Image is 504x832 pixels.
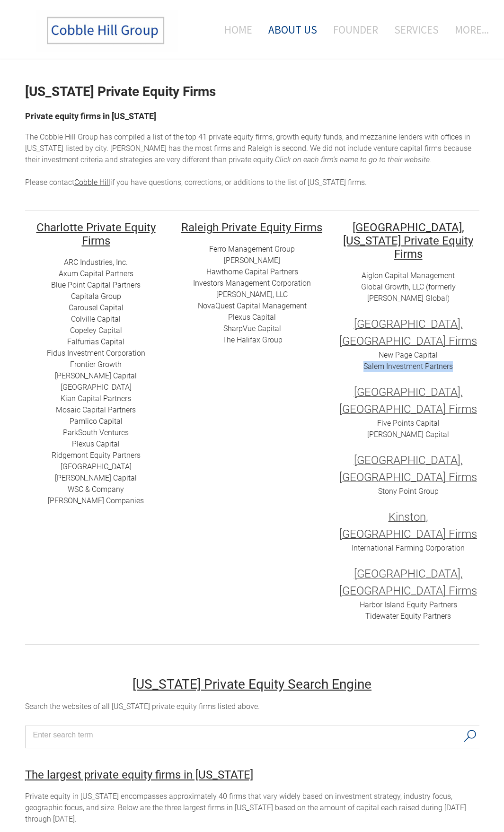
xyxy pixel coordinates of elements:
a: SharpVue Capital [223,324,281,333]
a: Capitala Group​ [71,292,121,301]
a: Investors Management Corporation [193,279,311,288]
font: Charlotte Private Equity Firms [36,221,156,247]
a: New Page Capital [379,350,438,359]
a: ​Colville Capital [71,315,121,324]
a: Hawthorne Capital Partners [206,267,298,276]
font: [GEOGRAPHIC_DATA], [GEOGRAPHIC_DATA] Firms [339,567,477,597]
a: ​​Carousel Capital​​ [69,303,124,312]
a: ​Plexus Capital [228,313,276,322]
a: ​WSC & Company [68,485,124,494]
a: [PERSON_NAME] Capital [367,430,449,439]
a: Frontier Growth [70,360,122,369]
a: [PERSON_NAME] [224,256,280,265]
em: Click on each firm's name to go to their website. ​ [275,155,432,164]
font: [GEOGRAPHIC_DATA], [US_STATE] Private Equity Firms [343,221,473,261]
div: Search the websites of all [US_STATE] private equity firms listed above. [25,701,479,712]
font: Private equity firms in [US_STATE] [25,111,156,121]
input: Search input [33,728,459,742]
a: ParkSouth Ventures [63,428,129,437]
button: Search [460,726,480,746]
a: Home [210,10,259,49]
a: Services [387,10,446,49]
div: Private equity in [US_STATE] encompasses approximately 40 firms that vary widely based on investm... [25,791,479,825]
a: [PERSON_NAME] Capital [55,473,137,482]
h2: ​ [181,220,323,234]
a: Five Points Capital​ [377,419,440,428]
a: International Farming Corporation [352,543,465,552]
font: Raleigh Private Equity Firms [181,221,322,234]
font: [GEOGRAPHIC_DATA], [GEOGRAPHIC_DATA] Firms [339,385,477,416]
font: [GEOGRAPHIC_DATA], [GEOGRAPHIC_DATA] Firms [339,454,477,484]
strong: [US_STATE] Private Equity Firms [25,84,216,99]
span: Please contact if you have questions, corrections, or additions to the list of [US_STATE] firms. [25,178,367,187]
a: ​[GEOGRAPHIC_DATA] [61,462,132,471]
a: About Us [261,10,324,49]
a: Harbor Island Equity Partners [360,600,457,609]
a: ​​The Halifax Group [222,335,283,344]
a: Aiglon Capital Management [362,271,455,280]
a: Stony Point Group​​ [378,487,439,496]
a: [GEOGRAPHIC_DATA] [61,383,132,392]
a: ​Ridgemont Equity Partners​ [52,451,141,460]
img: The Cobble Hill Group LLC [36,10,178,52]
a: ARC I​ndustries, Inc. [64,258,128,267]
a: Salem Investment Partners [363,362,453,371]
font: [GEOGRAPHIC_DATA], [GEOGRAPHIC_DATA] Firms [339,317,477,348]
a: ​Plexus Capital [72,439,120,448]
a: Mosaic Capital Partners [56,405,136,414]
a: Global Growth, LLC (formerly [PERSON_NAME] Global [361,282,456,303]
a: Cobble Hill [74,178,110,187]
a: ​Falfurrias Capital [67,337,124,346]
a: [PERSON_NAME], LLC [216,290,288,299]
h2: ​ [25,220,167,247]
a: Fidus Investment Corporation [47,349,145,358]
div: he top 41 private equity firms, growth equity funds, and mezzanine lenders with offices in [US_ST... [25,131,479,188]
a: Founder [326,10,385,49]
font: Kinston, [GEOGRAPHIC_DATA] Firms [339,510,477,541]
u: ​ [181,219,322,235]
a: Tidewater Equity Partners [365,612,451,621]
a: ​Kian Capital Partners [61,394,131,403]
a: ​Blue Point Capital Partners [51,280,141,289]
a: Ferro Management Group [209,245,295,254]
a: Copeley Capital [70,326,122,335]
font: ​The largest private equity firms in [US_STATE] [25,768,253,781]
u: [US_STATE] Private Equity Search Engine [133,676,371,692]
a: [PERSON_NAME] Capital [55,371,137,380]
a: more... [448,10,489,49]
a: Axum Capital Partners [59,269,133,278]
div: ) ​ [337,270,479,622]
a: ​NovaQuest Capital Management [198,301,307,310]
span: The Cobble Hill Group has compiled a list of t [25,132,176,141]
a: [PERSON_NAME] Companies [48,496,144,505]
a: ​Pamlico Capital [70,417,123,426]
